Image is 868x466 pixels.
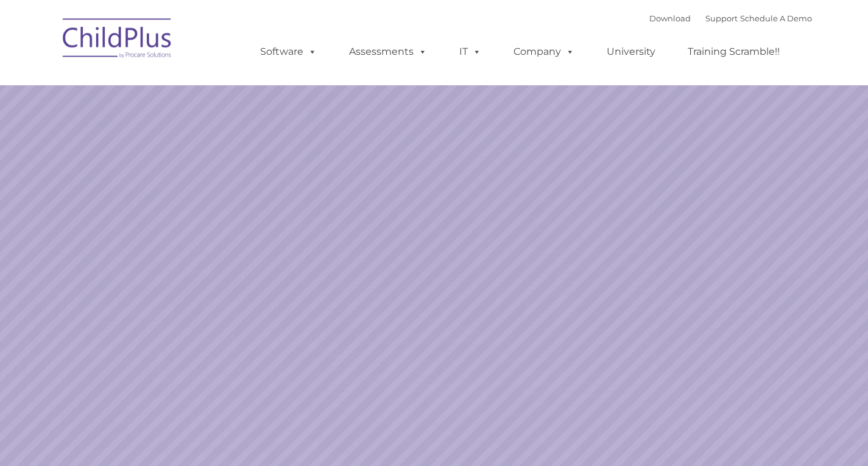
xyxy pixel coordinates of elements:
img: ChildPlus by Procare Solutions [57,10,178,71]
a: Company [501,40,587,64]
a: Support [705,13,738,23]
a: Schedule A Demo [740,13,812,23]
a: Assessments [337,40,439,64]
a: Software [248,40,329,64]
a: IT [447,40,493,64]
a: Training Scramble!! [676,40,792,64]
font: | [649,13,812,23]
a: University [595,40,668,64]
a: Learn More [590,259,734,297]
a: Download [649,13,691,23]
